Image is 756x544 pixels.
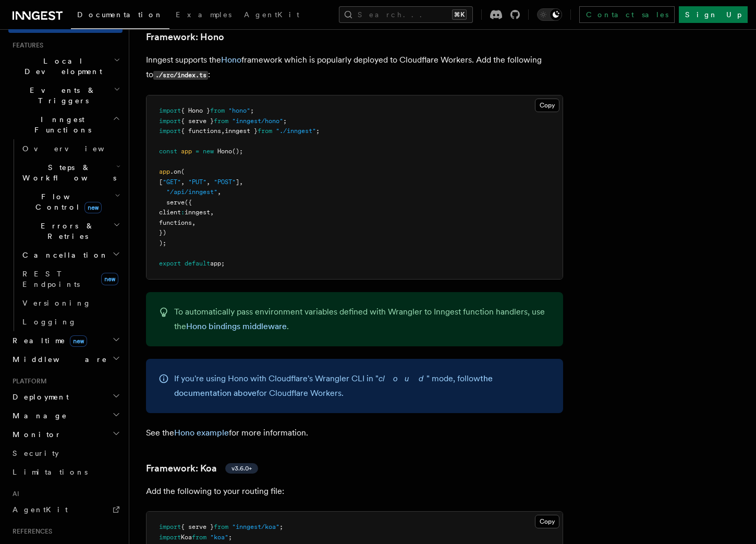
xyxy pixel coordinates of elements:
a: Contact sales [579,6,675,23]
button: Errors & Retries [18,216,123,246]
button: Middleware [8,350,123,369]
button: Monitor [8,425,123,444]
span: , [239,178,243,186]
span: Monitor [8,429,62,440]
span: Features [8,41,43,50]
span: { functions [181,127,221,135]
span: , [206,178,210,186]
a: Logging [18,312,123,331]
span: ; [279,523,283,530]
span: Deployment [8,392,69,402]
span: { serve } [181,117,214,125]
span: from [192,534,206,541]
span: Errors & Retries [18,221,113,241]
span: app; [210,260,225,267]
span: ); [159,239,166,247]
span: ( [181,168,185,175]
a: AgentKit [8,500,123,519]
span: "inngest/hono" [232,117,283,125]
a: Limitations [8,463,123,481]
span: import [159,117,181,125]
span: Manage [8,410,67,421]
button: Search...⌘K [339,6,473,23]
span: export [159,260,181,267]
span: Overview [22,144,130,153]
a: Framework: Koav3.6.0+ [146,461,258,476]
span: }) [159,229,166,236]
span: "/api/inngest" [166,188,217,196]
span: Versioning [22,299,91,307]
span: Middleware [8,354,107,365]
span: from [214,117,228,125]
span: new [203,148,214,155]
span: , [217,188,221,196]
a: Framework: Hono [146,30,224,44]
span: new [84,202,102,213]
button: Flow Controlnew [18,187,123,216]
span: Inngest Functions [8,114,113,135]
span: "koa" [210,534,228,541]
span: AI [8,490,19,498]
span: Local Development [8,56,114,77]
span: v3.6.0+ [231,464,252,473]
a: Documentation [71,3,169,29]
p: Inngest supports the framework which is popularly deployed to Cloudflare Workers. Add the followi... [146,53,563,82]
span: functions [159,219,192,226]
span: "./inngest" [276,127,316,135]
button: Toggle dark mode [537,8,562,21]
span: from [210,107,225,114]
span: app [181,148,192,155]
button: Cancellation [18,246,123,264]
span: from [214,523,228,530]
a: AgentKit [238,3,306,28]
span: REST Endpoints [22,270,80,288]
a: Versioning [18,294,123,312]
a: REST Endpointsnew [18,264,123,294]
span: (); [232,148,243,155]
button: Realtimenew [8,331,123,350]
span: Examples [176,10,231,19]
a: Hono example [174,428,229,438]
button: Inngest Functions [8,110,123,139]
span: Realtime [8,335,87,346]
span: ; [283,117,287,125]
span: "GET" [163,178,181,186]
a: Overview [18,139,123,158]
p: See the for more information. [146,426,563,440]
span: Steps & Workflows [18,162,116,183]
p: Add the following to your routing file: [146,484,563,499]
span: "POST" [214,178,236,186]
span: "PUT" [188,178,206,186]
span: Koa [181,534,192,541]
p: If you're using Hono with Cloudflare's Wrangler CLI in " " mode, follow for Cloudflare Workers. [174,371,551,401]
span: , [181,178,185,186]
span: client [159,209,181,216]
span: "inngest/koa" [232,523,279,530]
span: Hono [217,148,232,155]
span: inngest [185,209,210,216]
span: AgentKit [13,505,68,514]
a: Security [8,444,123,463]
span: Logging [22,318,77,326]
a: Hono [221,55,241,65]
span: { Hono } [181,107,210,114]
span: ] [236,178,239,186]
button: Local Development [8,52,123,81]
em: cloud [379,373,426,383]
span: : [181,209,185,216]
span: Documentation [77,10,163,19]
span: ; [228,534,232,541]
span: = [196,148,199,155]
span: inngest } [225,127,258,135]
span: import [159,107,181,114]
button: Copy [535,515,559,528]
span: ; [250,107,254,114]
span: const [159,148,177,155]
code: ./src/index.ts [153,71,208,80]
span: ({ [185,199,192,206]
span: new [101,273,118,285]
span: import [159,534,181,541]
span: Cancellation [18,250,108,260]
span: Events & Triggers [8,85,114,106]
span: new [70,335,87,347]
